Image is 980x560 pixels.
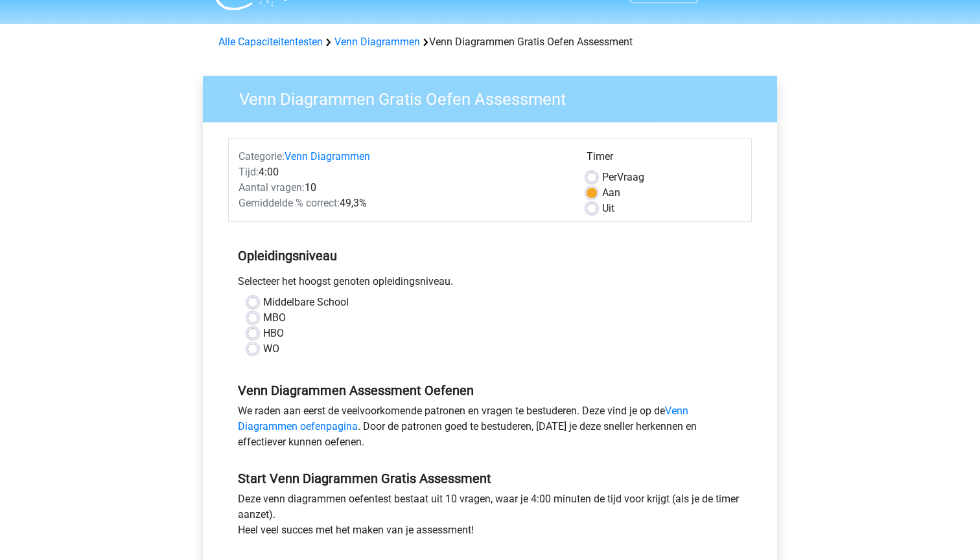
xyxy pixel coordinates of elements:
div: 4:00 [229,164,577,180]
div: Venn Diagrammen Gratis Oefen Assessment [213,34,767,50]
label: Uit [602,201,614,216]
label: WO [263,341,279,357]
label: Vraag [602,170,644,185]
a: Venn Diagrammen [285,150,370,162]
span: Per [602,171,617,183]
label: Middelbare School [263,295,349,310]
h5: Opleidingsniveau [238,243,742,269]
div: 49,3% [229,196,577,211]
span: Categorie: [239,150,285,162]
div: We raden aan eerst de veelvoorkomende patronen en vragen te bestuderen. Deze vind je op de . Door... [228,403,752,455]
div: Timer [587,149,741,170]
label: MBO [263,310,286,326]
div: Selecteer het hoogst genoten opleidingsniveau. [228,274,752,295]
div: Deze venn diagrammen oefentest bestaat uit 10 vragen, waar je 4:00 minuten de tijd voor krijgt (a... [228,491,752,543]
h5: Venn Diagrammen Assessment Oefenen [238,383,742,398]
div: 10 [229,180,577,196]
h5: Start Venn Diagrammen Gratis Assessment [238,471,742,486]
label: HBO [263,326,284,341]
a: Venn Diagrammen [334,36,420,48]
span: Gemiddelde % correct: [239,197,340,209]
h3: Venn Diagrammen Gratis Oefen Assessment [224,84,767,109]
label: Aan [602,185,620,201]
span: Aantal vragen: [239,181,305,194]
span: Tijd: [239,166,259,178]
a: Alle Capaciteitentesten [218,36,323,48]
